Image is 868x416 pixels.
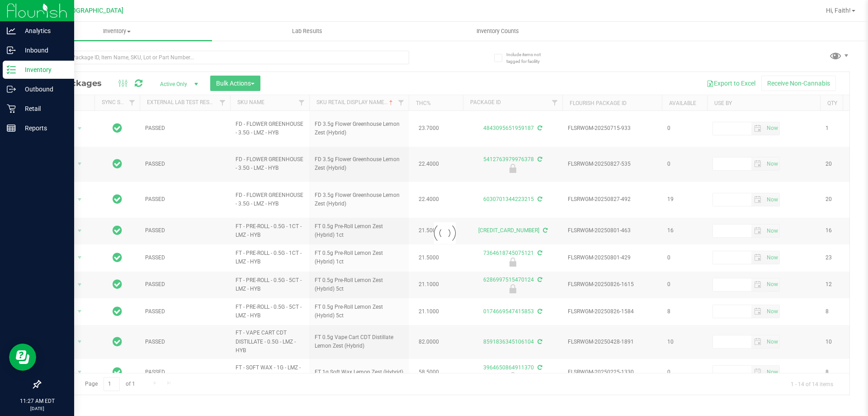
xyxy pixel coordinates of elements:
a: Inventory [22,22,212,41]
inline-svg: Retail [7,104,16,113]
span: Hi, Faith! [826,7,851,14]
p: 11:27 AM EDT [4,397,70,405]
span: Inventory [22,27,212,35]
a: Lab Results [212,22,402,41]
span: Include items not tagged for facility [506,51,552,65]
inline-svg: Outbound [7,85,16,94]
inline-svg: Inbound [7,46,16,55]
inline-svg: Analytics [7,26,16,35]
p: Analytics [16,25,70,36]
p: [DATE] [4,405,70,412]
span: Lab Results [280,27,335,35]
inline-svg: Reports [7,124,16,133]
p: Retail [16,103,70,114]
a: Inventory Counts [402,22,593,41]
span: [GEOGRAPHIC_DATA] [61,7,123,14]
p: Reports [16,123,70,134]
p: Outbound [16,84,70,95]
iframe: Resource center [9,344,36,371]
inline-svg: Inventory [7,65,16,74]
input: Search Package ID, Item Name, SKU, Lot or Part Number... [40,51,409,64]
p: Inventory [16,64,70,75]
p: Inbound [16,45,70,56]
span: Inventory Counts [464,27,531,35]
